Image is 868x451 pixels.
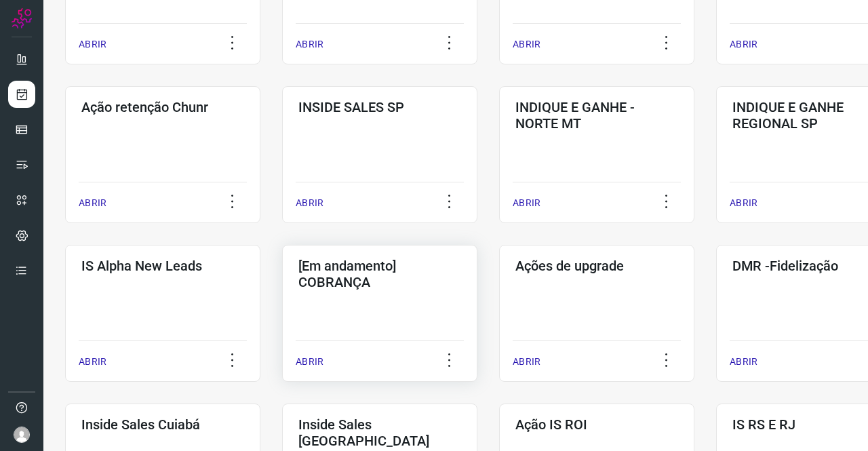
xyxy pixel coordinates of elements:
[296,196,323,210] p: ABRIR
[296,37,323,52] p: ABRIR
[515,258,678,274] h3: Ações de upgrade
[298,416,461,449] h3: Inside Sales [GEOGRAPHIC_DATA]
[81,416,244,433] h3: Inside Sales Cuiabá
[79,355,106,369] p: ABRIR
[12,8,32,28] img: Logo
[730,355,757,369] p: ABRIR
[513,196,540,210] p: ABRIR
[298,99,461,115] h3: INSIDE SALES SP
[298,258,461,290] h3: [Em andamento] COBRANÇA
[79,37,106,52] p: ABRIR
[81,258,244,274] h3: IS Alpha New Leads
[296,355,323,369] p: ABRIR
[81,99,244,115] h3: Ação retenção Chunr
[730,196,757,210] p: ABRIR
[513,355,540,369] p: ABRIR
[730,37,757,52] p: ABRIR
[515,416,678,433] h3: Ação IS ROI
[513,37,540,52] p: ABRIR
[79,196,106,210] p: ABRIR
[515,99,678,132] h3: INDIQUE E GANHE - NORTE MT
[14,427,30,443] img: avatar-user-boy.jpg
